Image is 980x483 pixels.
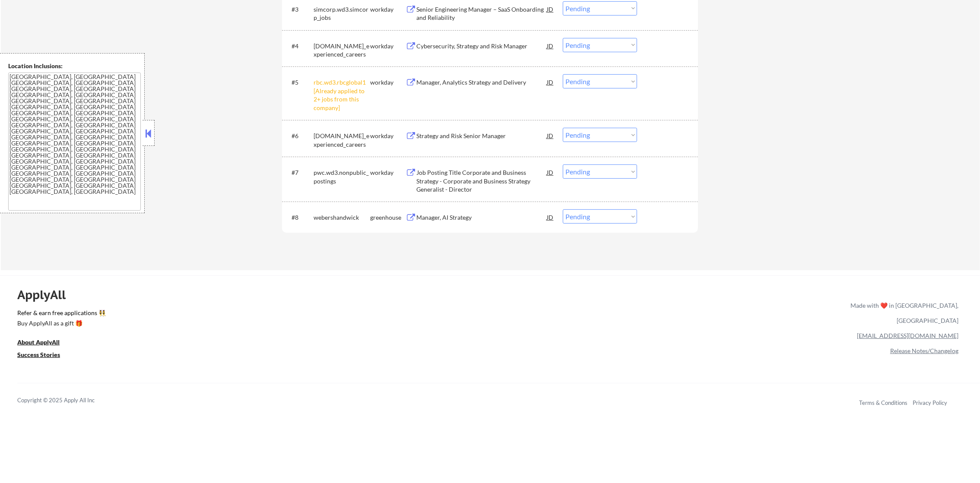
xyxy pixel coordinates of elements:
[314,78,370,112] div: rbc.wd3.rbcglobal1 [Already applied to 2+ jobs from this company]
[546,74,555,90] div: JD
[8,62,141,70] div: Location Inclusions:
[292,213,307,222] div: #8
[546,164,555,180] div: JD
[314,132,370,148] div: [DOMAIN_NAME]_experienced_careers
[292,168,307,177] div: #7
[314,5,370,22] div: simcorp.wd3.simcorp_jobs
[546,38,555,54] div: JD
[370,5,406,14] div: workday
[17,310,670,319] a: Refer & earn free applications 👯‍♀️
[913,399,947,406] a: Privacy Policy
[314,42,370,59] div: [DOMAIN_NAME]_experienced_careers
[546,209,555,225] div: JD
[416,42,547,51] div: Cybersecurity, Strategy and Risk Manager
[17,320,104,326] div: Buy ApplyAll as a gift 🎁
[416,213,547,222] div: Manager, AI Strategy
[370,168,406,177] div: workday
[370,42,406,51] div: workday
[370,132,406,140] div: workday
[546,128,555,143] div: JD
[859,399,907,406] a: Terms & Conditions
[17,396,117,405] div: Copyright © 2025 Apply All Inc
[17,287,76,302] div: ApplyAll
[857,332,958,339] a: [EMAIL_ADDRESS][DOMAIN_NAME]
[847,298,958,328] div: Made with ❤️ in [GEOGRAPHIC_DATA], [GEOGRAPHIC_DATA]
[546,1,555,17] div: JD
[416,5,547,22] div: Senior Engineering Manager – SaaS Onboarding and Reliability
[416,168,547,194] div: Job Posting Title Corporate and Business Strategy - Corporate and Business Strategy Generalist - ...
[314,213,370,222] div: webershandwick
[17,319,104,330] a: Buy ApplyAll as a gift 🎁
[370,213,406,222] div: greenhouse
[292,78,307,87] div: #5
[17,338,72,349] a: About ApplyAll
[17,351,60,358] u: Success Stories
[17,338,60,346] u: About ApplyAll
[416,78,547,87] div: Manager, Analytics Strategy and Delivery
[416,132,547,140] div: Strategy and Risk Senior Manager
[890,347,958,354] a: Release Notes/Changelog
[314,168,370,185] div: pwc.wd3.nonpublic_postings
[292,5,307,14] div: #3
[292,132,307,140] div: #6
[370,78,406,87] div: workday
[17,350,72,361] a: Success Stories
[292,42,307,51] div: #4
